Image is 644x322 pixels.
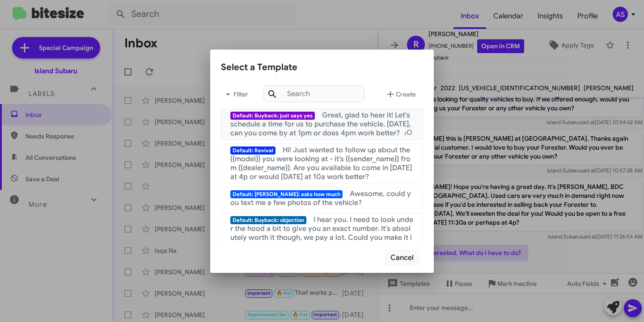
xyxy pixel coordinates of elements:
span: Default: Buyback: objection [230,216,306,224]
span: Default: [PERSON_NAME]: asks how much [230,190,343,198]
button: Cancel [385,249,419,266]
span: Hi! Just wanted to follow up about the {{model}} you were looking at - it's {{sender_name}} from ... [230,146,412,181]
span: Create [385,86,416,102]
span: Default: Revival [230,146,275,155]
span: I hear you. I need to look under the hood a bit to give you an exact number. It's absolutely wort... [230,215,413,251]
input: Search [263,85,364,102]
button: Filter [221,84,250,105]
button: Create [378,84,423,105]
span: Great, glad to hear it! Let's schedule a time for us to purchase the vehicle. [DATE], can you com... [230,111,411,138]
span: Awesome, could you text me a few photos of the vehicle? [230,189,411,207]
span: Default: Buyback: just says yes [230,112,315,120]
span: Filter [221,86,250,102]
div: Select a Template [221,60,423,75]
